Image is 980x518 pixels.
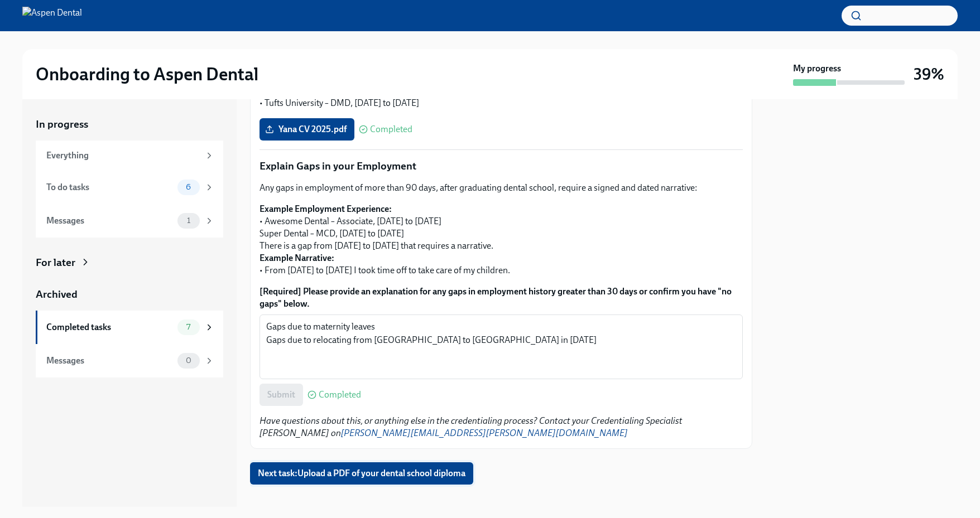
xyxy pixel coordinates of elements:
[36,287,223,302] a: Archived
[180,323,197,331] span: 7
[267,124,347,135] span: Yana CV 2025.pdf
[36,255,223,270] a: For later
[260,118,354,141] label: Yana CV 2025.pdf
[260,253,334,263] strong: Example Narrative:
[914,64,944,84] h3: 39%
[258,468,465,479] span: Next task : Upload a PDF of your dental school diploma
[260,415,683,438] em: Have questions about this, or anything else in the credentialing process? Contact your Credential...
[46,355,173,367] div: Messages
[319,390,361,399] span: Completed
[46,181,173,193] div: To do tasks
[36,141,223,171] a: Everything
[180,216,197,225] span: 1
[250,462,473,485] button: Next task:Upload a PDF of your dental school diploma
[179,356,198,365] span: 0
[36,311,223,344] a: Completed tasks7
[260,204,392,214] strong: Example Employment Experience:
[266,320,736,374] textarea: Gaps due to maternity leaves Gaps due to relocating from [GEOGRAPHIC_DATA] to [GEOGRAPHIC_DATA] i...
[36,344,223,377] a: Messages0
[36,255,75,270] div: For later
[36,171,223,204] a: To do tasks6
[46,215,173,227] div: Messages
[46,149,200,162] div: Everything
[793,62,841,75] strong: My progress
[341,428,628,438] a: [PERSON_NAME][EMAIL_ADDRESS][PERSON_NAME][DOMAIN_NAME]
[260,203,743,277] p: • Awesome Dental – Associate, [DATE] to [DATE] Super Dental – MCD, [DATE] to [DATE] There is a ga...
[46,321,173,333] div: Completed tasks
[260,159,743,173] p: Explain Gaps in your Employment
[36,63,258,85] h2: Onboarding to Aspen Dental
[260,285,743,310] label: [Required] Please provide an explanation for any gaps in employment history greater than 30 days ...
[260,182,743,194] p: Any gaps in employment of more than 90 days, after graduating dental school, require a signed and...
[36,117,223,132] a: In progress
[370,125,412,134] span: Completed
[22,7,82,25] img: Aspen Dental
[36,204,223,238] a: Messages1
[179,183,198,191] span: 6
